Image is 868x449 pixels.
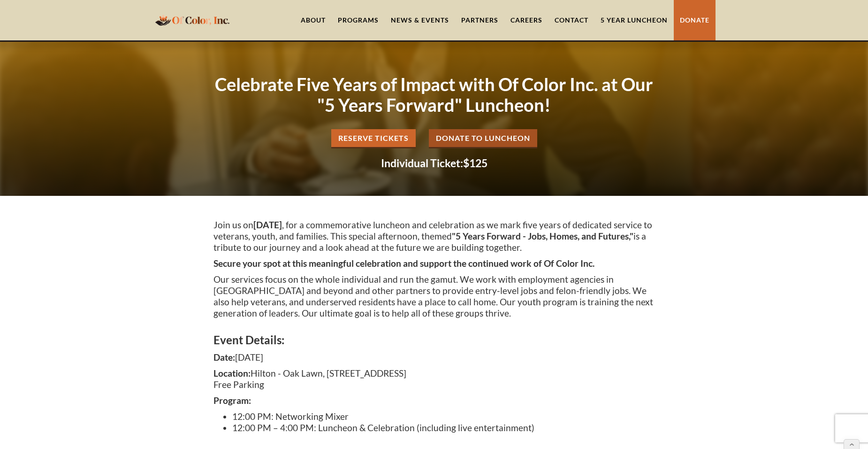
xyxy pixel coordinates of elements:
a: home [152,9,232,31]
strong: [DATE] [253,219,282,230]
p: Join us on , for a commemorative luncheon and celebration as we mark five years of dedicated serv... [213,219,655,253]
strong: "5 Years Forward - Jobs, Homes, and Futures," [452,231,633,241]
strong: Celebrate Five Years of Impact with Of Color Inc. at Our "5 Years Forward" Luncheon! [215,73,653,116]
strong: Location: [213,368,251,379]
li: 12:00 PM: Networking Mixer [232,411,655,422]
p: Our services focus on the whole individual and run the gamut. We work with employment agencies in... [213,274,655,319]
strong: Secure your spot at this meaningful celebration and support the continued work of Of Color Inc. [213,258,594,269]
li: 12:00 PM – 4:00 PM: Luncheon & Celebration (including live entertainment) [232,422,655,434]
h2: $125 [213,158,655,169]
strong: Event Details: [213,333,284,347]
div: Programs [338,15,379,25]
a: Donate to Luncheon [429,129,537,148]
strong: Date: [213,352,235,363]
strong: Program: [213,395,251,406]
p: Hilton - Oak Lawn, [STREET_ADDRESS] Free Parking [213,368,655,390]
strong: Individual Ticket: [381,156,463,170]
p: [DATE] [213,352,655,363]
a: Reserve Tickets [331,129,416,148]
